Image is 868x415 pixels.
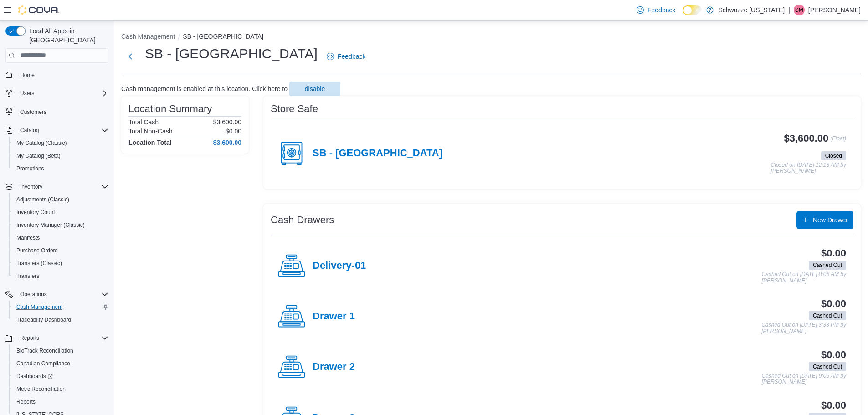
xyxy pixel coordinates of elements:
h6: Total Cash [128,118,159,126]
span: Cash Management [16,303,62,311]
button: Catalog [2,124,112,137]
button: Inventory Manager (Classic) [9,219,112,231]
span: Transfers [16,272,39,280]
button: Inventory [2,180,112,193]
button: Traceabilty Dashboard [9,313,112,326]
button: Manifests [9,231,112,244]
input: Dark Mode [683,5,702,15]
span: Dashboards [16,373,53,380]
p: $3,600.00 [213,118,241,126]
button: Next [121,47,139,66]
span: BioTrack Reconciliation [13,345,108,356]
button: Transfers (Classic) [9,257,112,270]
h3: Store Safe [271,103,318,114]
span: Cashed Out [813,312,842,320]
a: Inventory Manager (Classic) [13,220,88,231]
button: SB - [GEOGRAPHIC_DATA] [183,33,263,40]
span: Feedback [647,5,675,15]
button: Adjustments (Classic) [9,193,112,206]
span: Inventory [16,181,108,192]
a: Canadian Compliance [13,358,74,369]
nav: An example of EuiBreadcrumbs [121,32,861,43]
a: BioTrack Reconciliation [13,345,77,356]
h4: Drawer 1 [313,311,355,323]
a: Cash Management [13,302,66,313]
span: Cashed Out [809,261,846,270]
span: Promotions [16,165,44,172]
span: My Catalog (Classic) [13,138,108,149]
button: Reports [16,333,43,343]
a: Home [16,70,38,81]
button: New Drawer [796,211,853,229]
span: Reports [16,333,108,343]
span: Cashed Out [813,363,842,371]
span: Purchase Orders [13,245,108,256]
h6: Total Non-Cash [128,128,173,135]
span: Users [16,88,108,99]
h3: Cash Drawers [271,215,334,225]
button: My Catalog (Beta) [9,149,112,162]
p: Cashed Out on [DATE] 9:06 AM by [PERSON_NAME] [762,373,846,385]
span: Reports [20,334,39,342]
button: Users [16,88,38,99]
p: Cashed Out on [DATE] 3:33 PM by [PERSON_NAME] [761,322,846,334]
span: Cashed Out [809,362,846,371]
button: My Catalog (Classic) [9,137,112,149]
button: Inventory Count [9,206,112,219]
button: Transfers [9,270,112,282]
span: Metrc Reconciliation [16,385,66,393]
span: Home [20,72,35,79]
span: BioTrack Reconciliation [16,347,73,354]
a: My Catalog (Classic) [13,138,71,149]
h4: $3,600.00 [213,139,241,146]
a: Adjustments (Classic) [13,194,73,205]
button: Customers [2,105,112,118]
p: Closed on [DATE] 12:13 AM by [PERSON_NAME] [771,162,846,174]
span: Feedback [338,52,365,61]
span: Customers [20,108,46,116]
h4: Location Total [128,139,172,146]
h3: Location Summary [128,103,212,114]
span: Cashed Out [813,261,842,269]
span: Cash Management [13,302,108,313]
span: Inventory Manager (Classic) [16,221,85,229]
a: Metrc Reconciliation [13,384,69,395]
button: Home [2,68,112,82]
button: disable [289,82,340,96]
span: Customers [16,106,108,118]
span: Closed [825,152,842,160]
span: Dashboards [13,371,108,382]
span: My Catalog (Classic) [16,139,67,147]
span: Reports [13,396,108,407]
h4: SB - [GEOGRAPHIC_DATA] [313,148,442,159]
button: Catalog [16,125,42,136]
a: My Catalog (Beta) [13,150,64,161]
span: Reports [16,398,36,405]
a: Dashboards [13,371,56,382]
span: SM [795,5,803,15]
span: Transfers (Classic) [13,258,108,269]
span: Inventory Count [16,209,55,216]
button: Operations [16,289,51,300]
h3: $3,600.00 [784,133,829,144]
button: BioTrack Reconciliation [9,344,112,357]
a: Customers [16,107,50,118]
a: Transfers (Classic) [13,258,66,269]
p: Cash management is enabled at this location. Click here to [121,85,288,92]
span: My Catalog (Beta) [13,150,108,161]
p: | [788,5,790,15]
button: Inventory [16,181,46,192]
span: Operations [16,289,108,300]
button: Reports [9,395,112,408]
h1: SB - [GEOGRAPHIC_DATA] [145,45,318,63]
button: Canadian Compliance [9,357,112,370]
span: Promotions [13,163,108,174]
span: Canadian Compliance [16,360,70,367]
a: Promotions [13,163,48,174]
span: My Catalog (Beta) [16,152,61,159]
h4: Drawer 2 [313,361,355,373]
span: Dark Mode [683,15,683,15]
button: Cash Management [9,301,112,313]
p: Schwazze [US_STATE] [718,5,785,15]
p: Cashed Out on [DATE] 8:06 AM by [PERSON_NAME] [762,272,846,284]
